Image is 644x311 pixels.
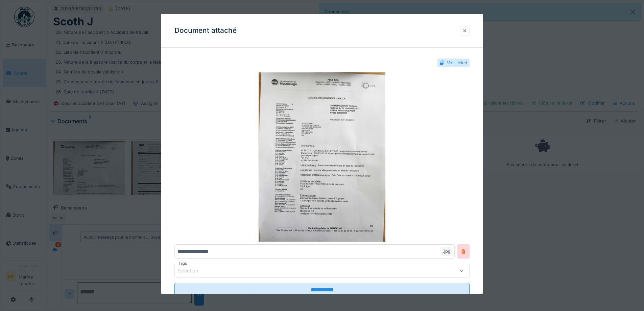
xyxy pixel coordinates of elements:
[174,26,237,35] h3: Document attaché
[174,73,470,242] img: eb93335b-9a63-4880-a6e3-43eef3f355c8-20250801_155241.jpg
[447,60,467,66] div: Voir ticket
[177,267,208,275] div: Sélection
[442,247,452,256] div: .jpg
[177,261,188,267] label: Tags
